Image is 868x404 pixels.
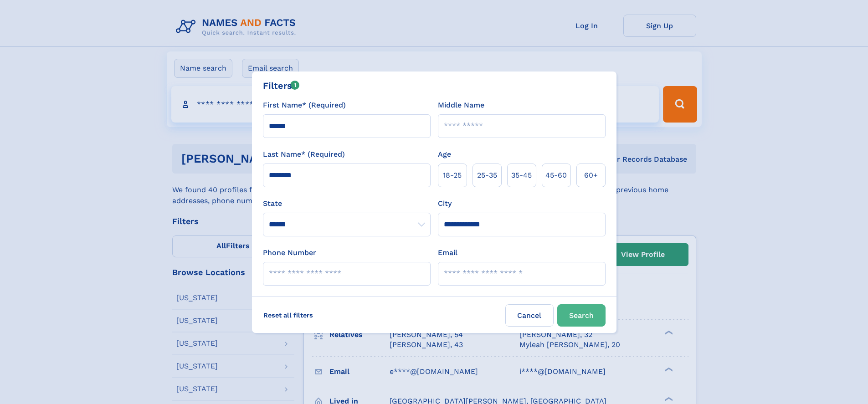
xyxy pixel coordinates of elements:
[263,79,300,92] div: Filters
[584,170,598,181] span: 60+
[438,100,484,111] label: Middle Name
[257,304,319,326] label: Reset all filters
[511,170,532,181] span: 35‑45
[438,149,451,160] label: Age
[263,198,431,209] label: State
[477,170,497,181] span: 25‑35
[263,149,345,160] label: Last Name* (Required)
[443,170,462,181] span: 18‑25
[505,304,554,327] label: Cancel
[263,100,346,111] label: First Name* (Required)
[263,247,316,258] label: Phone Number
[438,247,457,258] label: Email
[545,170,567,181] span: 45‑60
[557,304,606,327] button: Search
[438,198,452,209] label: City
